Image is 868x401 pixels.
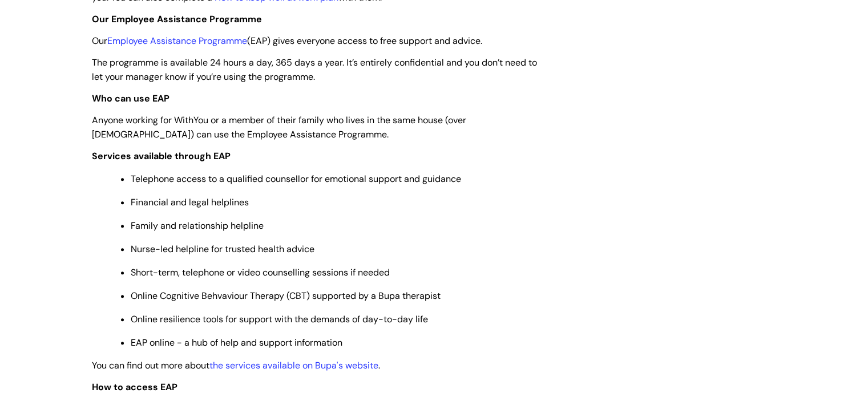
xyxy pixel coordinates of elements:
[107,35,247,47] a: Employee Assistance Programme
[92,56,537,83] span: The programme is available 24 hours a day, 365 days a year. It’s entirely confidential and you do...
[131,266,390,278] span: Short-term, telephone or video counselling sessions if needed
[92,35,482,47] span: Our (EAP) gives everyone access to free support and advice.
[131,173,461,185] span: Telephone access to a qualified counsellor for emotional support and guidance
[92,114,466,140] span: Anyone working for WithYou or a member of their family who lives in the same house (over [DEMOGRA...
[92,359,380,371] span: You can find out more about .
[209,359,378,371] a: the services available on Bupa's website
[92,150,231,162] strong: Services available through EAP
[131,220,264,232] span: Family and relationship helpline
[92,13,262,25] span: Our Employee Assistance Programme
[131,196,249,208] span: Financial and legal helplines
[131,243,314,255] span: Nurse-led helpline for trusted health advice
[92,381,177,393] strong: How to access EAP
[131,290,441,302] span: Online Cognitive Behvaviour Therapy (CBT) supported by a Bupa therapist
[131,337,342,349] span: EAP online - a hub of help and support information
[131,313,428,325] span: Online resilience tools for support with the demands of day-to-day life
[92,92,169,104] strong: Who can use EAP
